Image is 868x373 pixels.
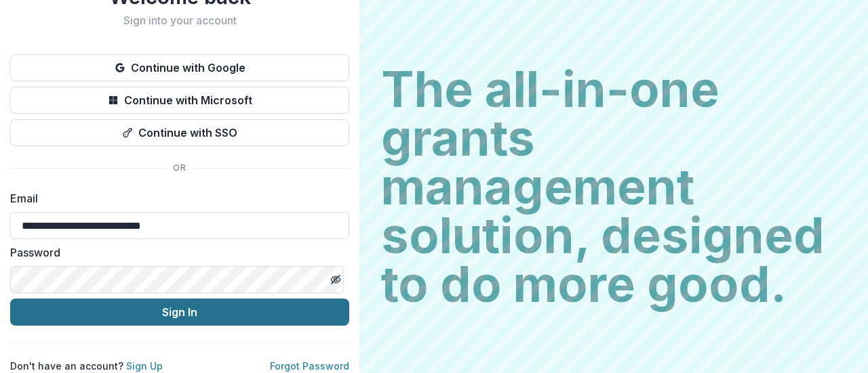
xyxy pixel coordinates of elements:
[10,87,349,114] button: Continue with Microsoft
[10,14,349,27] h2: Sign into your account
[325,269,347,290] button: Toggle password visibility
[10,244,341,261] label: Password
[10,54,349,81] button: Continue with Google
[10,359,163,373] p: Don't have an account?
[10,190,341,206] label: Email
[10,119,349,146] button: Continue with SSO
[270,360,349,372] a: Forgot Password
[10,299,349,326] button: Sign In
[126,360,163,372] a: Sign Up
